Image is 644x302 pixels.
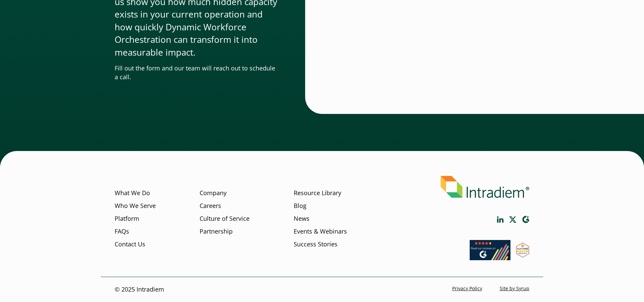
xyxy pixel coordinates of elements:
[470,240,510,260] img: Read our reviews on G2
[497,216,504,223] a: Link opens in a new window
[294,202,306,210] a: Blog
[294,240,338,248] a: Success Stories
[294,227,347,236] a: Events & Webinars
[115,285,164,294] p: © 2025 Intradiem
[200,189,227,198] a: Company
[115,227,129,236] a: FAQs
[516,251,529,260] a: Link opens in a new window
[200,202,221,210] a: Careers
[294,214,310,223] a: News
[115,202,156,210] a: Who We Serve
[452,285,482,292] a: Privacy Policy
[294,189,341,198] a: Resource Library
[441,176,529,198] img: Intradiem
[200,227,233,236] a: Partnership
[115,189,150,198] a: What We Do
[509,216,517,223] a: Link opens in a new window
[522,216,529,223] a: Link opens in a new window
[200,214,250,223] a: Culture of Service
[115,214,139,223] a: Platform
[470,254,510,262] a: Link opens in a new window
[516,242,529,258] img: SourceForge User Reviews
[115,64,278,82] p: Fill out the form and our team will reach out to schedule a call.
[115,240,145,248] a: Contact Us
[500,285,529,292] a: Site by Syrup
